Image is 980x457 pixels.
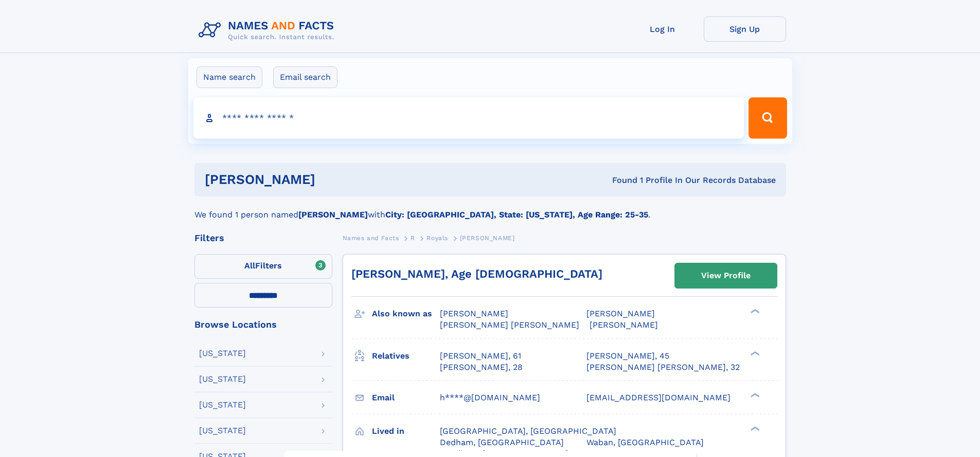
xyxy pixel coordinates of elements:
[194,196,786,221] div: We found 1 person named with .
[199,349,246,358] div: [US_STATE]
[351,267,602,280] a: [PERSON_NAME], Age [DEMOGRAPHIC_DATA]
[343,231,399,244] a: Names and Facts
[440,362,523,373] a: [PERSON_NAME], 28
[749,97,787,139] button: Search Button
[440,309,508,318] span: [PERSON_NAME]
[704,16,786,42] a: Sign Up
[197,66,262,88] label: Name search
[464,175,776,186] div: Found 1 Profile In Our Records Database
[385,210,648,219] b: City: [GEOGRAPHIC_DATA], State: [US_STATE], Age Range: 25-35
[440,437,564,447] span: Dedham, [GEOGRAPHIC_DATA]
[586,350,669,362] a: [PERSON_NAME], 45
[194,233,332,243] div: Filters
[748,392,760,398] div: ❯
[586,393,730,402] span: [EMAIL_ADDRESS][DOMAIN_NAME]
[194,254,332,279] label: Filters
[194,320,332,329] div: Browse Locations
[273,66,337,88] label: Email search
[199,401,246,409] div: [US_STATE]
[199,375,246,383] div: [US_STATE]
[460,234,515,242] span: [PERSON_NAME]
[193,97,744,139] input: search input
[586,437,704,447] span: Waban, [GEOGRAPHIC_DATA]
[372,422,440,440] h3: Lived in
[199,427,246,435] div: [US_STATE]
[621,16,704,42] a: Log In
[244,261,255,270] span: All
[426,231,448,244] a: Royals
[298,210,368,219] b: [PERSON_NAME]
[426,234,448,242] span: Royals
[372,389,440,407] h3: Email
[411,231,415,244] a: R
[748,350,760,357] div: ❯
[440,426,616,436] span: [GEOGRAPHIC_DATA], [GEOGRAPHIC_DATA]
[590,320,658,330] span: [PERSON_NAME]
[411,234,415,242] span: R
[748,425,760,432] div: ❯
[748,308,760,315] div: ❯
[586,362,740,373] a: [PERSON_NAME] [PERSON_NAME], 32
[194,16,343,44] img: Logo Names and Facts
[586,309,655,318] span: [PERSON_NAME]
[701,264,751,287] div: View Profile
[675,263,777,288] a: View Profile
[440,320,579,330] span: [PERSON_NAME] [PERSON_NAME]
[372,347,440,365] h3: Relatives
[440,350,521,362] a: [PERSON_NAME], 61
[372,305,440,323] h3: Also known as
[205,173,464,186] h1: [PERSON_NAME]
